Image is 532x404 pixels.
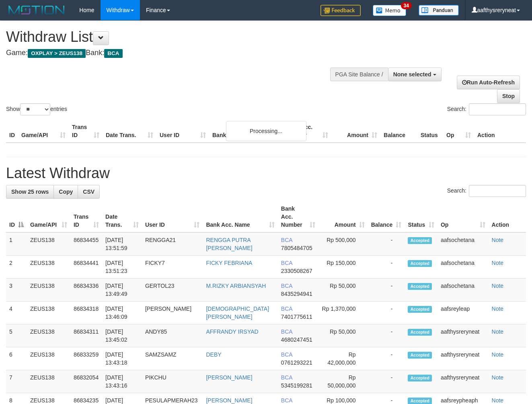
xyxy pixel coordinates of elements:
th: Op: activate to sort column ascending [438,201,489,232]
label: Show entries [6,103,67,115]
span: Accepted [408,375,432,381]
th: Bank Acc. Number: activate to sort column ascending [278,201,318,232]
td: aafsochetana [438,256,489,279]
td: ZEUS138 [27,324,70,347]
span: 34 [401,2,412,9]
th: Op [443,120,474,143]
th: Trans ID: activate to sort column ascending [70,201,102,232]
td: [DATE] 13:51:23 [102,256,142,279]
th: Action [474,120,526,143]
td: PIKCHU [142,370,203,393]
td: Rp 500,000 [318,232,368,256]
td: - [368,279,405,301]
span: Accepted [408,352,432,359]
a: Note [492,260,504,266]
a: Note [492,306,504,312]
span: BCA [281,237,292,243]
th: Status: activate to sort column ascending [405,201,437,232]
a: [PERSON_NAME] [206,397,252,404]
td: - [368,232,405,256]
th: User ID: activate to sort column ascending [142,201,203,232]
button: None selected [388,68,442,81]
a: RENGGA PUTRA [PERSON_NAME] [206,237,252,251]
span: BCA [104,49,122,58]
td: aafsreyleap [438,301,489,324]
th: Balance: activate to sort column ascending [368,201,405,232]
td: - [368,256,405,279]
td: ZEUS138 [27,301,70,324]
div: Processing... [226,121,306,141]
td: 86832054 [70,370,102,393]
td: [DATE] 13:46:09 [102,301,142,324]
span: OXPLAY > ZEUS138 [28,49,86,58]
td: 86834318 [70,301,102,324]
td: ZEUS138 [27,370,70,393]
span: BCA [281,351,292,358]
select: Showentries [20,103,50,115]
td: Rp 50,000,000 [318,370,368,393]
td: aafthysreryneat [438,347,489,370]
td: - [368,370,405,393]
td: 6 [6,347,27,370]
td: 86833259 [70,347,102,370]
th: ID [6,120,18,143]
td: - [368,347,405,370]
span: Show 25 rows [11,189,49,195]
th: Status [417,120,443,143]
td: ANDY85 [142,324,203,347]
span: Copy 0761293221 to clipboard [281,359,312,366]
a: [DEMOGRAPHIC_DATA][PERSON_NAME] [206,306,269,320]
div: PGA Site Balance / [330,68,388,81]
td: RENGGA21 [142,232,203,256]
td: ZEUS138 [27,347,70,370]
td: 1 [6,232,27,256]
td: 7 [6,370,27,393]
th: Bank Acc. Name [209,120,282,143]
a: Note [492,328,504,335]
a: Note [492,397,504,404]
img: MOTION_logo.png [6,4,67,16]
td: 86834441 [70,256,102,279]
td: [DATE] 13:51:59 [102,232,142,256]
td: [DATE] 13:49:49 [102,279,142,301]
td: - [368,324,405,347]
a: Note [492,283,504,289]
span: Accepted [408,260,432,267]
td: 86834455 [70,232,102,256]
a: Note [492,374,504,381]
img: panduan.png [419,5,459,16]
a: Note [492,351,504,358]
span: BCA [281,328,292,335]
th: Action [489,201,526,232]
label: Search: [447,185,526,197]
a: FICKY FEBRIANA [206,260,252,266]
td: aafsochetana [438,232,489,256]
span: BCA [281,306,292,312]
span: BCA [281,374,292,381]
th: ID: activate to sort column descending [6,201,27,232]
td: 86834336 [70,279,102,301]
td: Rp 150,000 [318,256,368,279]
th: Game/API [18,120,69,143]
th: User ID [156,120,209,143]
a: Copy [53,185,78,199]
span: Copy 8435294941 to clipboard [281,291,312,297]
span: BCA [281,260,292,266]
span: Copy 7805484705 to clipboard [281,245,312,251]
td: Rp 1,370,000 [318,301,368,324]
span: Accepted [408,237,432,244]
input: Search: [469,103,526,115]
td: - [368,301,405,324]
th: Trans ID [69,120,103,143]
td: FICKY7 [142,256,203,279]
img: Button%20Memo.svg [373,5,407,16]
td: 5 [6,324,27,347]
span: Copy 4680247451 to clipboard [281,336,312,343]
a: [PERSON_NAME] [206,374,252,381]
span: Copy 7401775611 to clipboard [281,314,312,320]
th: Date Trans.: activate to sort column ascending [102,201,142,232]
th: Bank Acc. Name: activate to sort column ascending [203,201,277,232]
span: Copy [59,189,73,195]
td: ZEUS138 [27,256,70,279]
th: Game/API: activate to sort column ascending [27,201,70,232]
